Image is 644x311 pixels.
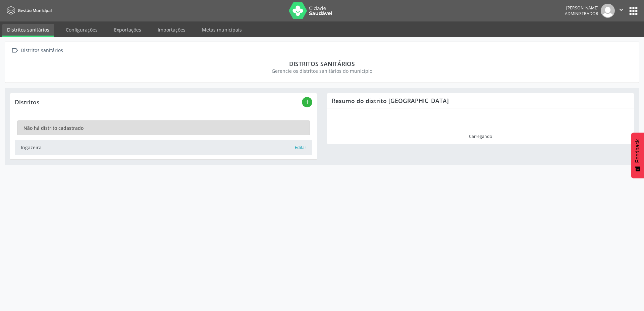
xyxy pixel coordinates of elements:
button:  [615,4,628,18]
i: add [304,98,311,106]
i:  [10,46,19,55]
div: Distritos [15,98,302,106]
div: [PERSON_NAME] [565,5,598,11]
div: Resumo do distrito [GEOGRAPHIC_DATA] [327,93,634,108]
a: Distritos sanitários [2,24,54,37]
a: Gestão Municipal [5,5,52,16]
button: add [302,97,312,107]
div: Carregando [469,134,492,139]
div: Não há distrito cadastrado [17,120,310,135]
button: Feedback - Mostrar pesquisa [631,133,644,178]
div: Distritos sanitários [19,46,64,55]
span: Feedback [635,139,641,163]
a:  Distritos sanitários [10,46,64,55]
div: Distritos sanitários [14,60,630,67]
img: img [601,4,615,18]
a: Exportações [109,24,146,36]
button: apps [628,5,639,17]
div: Gerencie os distritos sanitários do município [14,67,630,74]
i:  [618,6,625,13]
a: Configurações [61,24,102,36]
a: Importações [153,24,190,36]
span: Gestão Municipal [18,8,52,13]
span: Administrador [565,11,598,16]
a: Metas municipais [197,24,247,36]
